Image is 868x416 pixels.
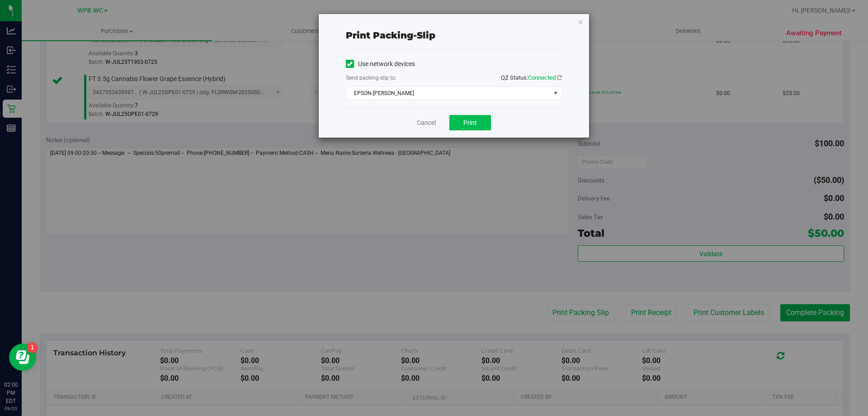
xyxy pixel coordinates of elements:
[9,344,36,371] iframe: Resource center
[463,119,477,126] span: Print
[417,118,436,128] a: Cancel
[346,74,396,82] label: Send packing-slip to:
[346,59,415,69] label: Use network devices
[346,87,550,100] span: EPSON-[PERSON_NAME]
[449,115,491,130] button: Print
[501,74,562,81] span: QZ Status:
[528,74,556,81] span: Connected
[346,30,435,41] span: Print packing-slip
[27,342,38,353] iframe: Resource center unread badge
[550,87,561,100] span: select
